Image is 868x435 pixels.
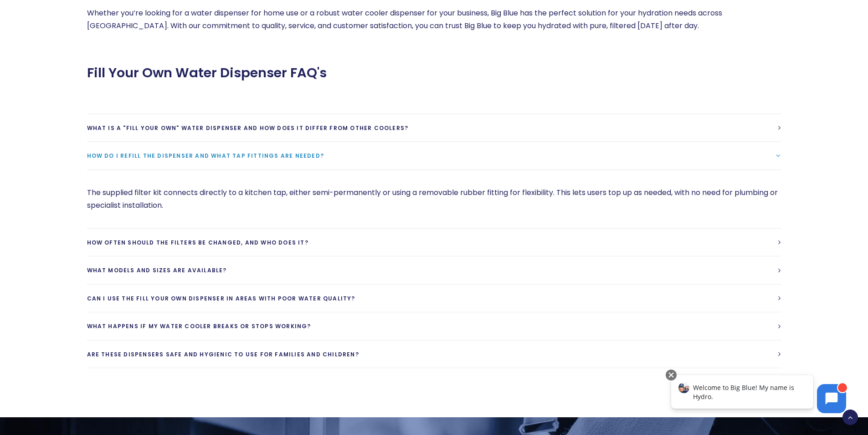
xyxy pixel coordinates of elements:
span: What is a "fill your own" water dispenser and how does it differ from other coolers? [87,124,409,132]
p: The supplied filter kit connects directly to a kitchen tap, either semi-permanently or using a re... [87,186,781,212]
a: Are these dispensers safe and hygienic to use for families and children? [87,340,781,368]
span: How often should the filters be changed, and who does it? [87,239,308,246]
a: What is a "fill your own" water dispenser and how does it differ from other coolers? [87,114,781,142]
span: Can I use the fill your own dispenser in areas with poor water quality? [87,295,355,302]
a: How often should the filters be changed, and who does it? [87,229,781,256]
a: Can I use the fill your own dispenser in areas with poor water quality? [87,285,781,312]
span: What models and sizes are available? [87,266,227,274]
a: What happens if my water cooler breaks or stops working? [87,312,781,340]
a: How do I refill the dispenser and what tap fittings are needed? [87,142,781,170]
a: What models and sizes are available? [87,256,781,284]
span: Fill Your Own Water Dispenser FAQ's [87,65,327,81]
span: How do I refill the dispenser and what tap fittings are needed? [87,152,324,160]
iframe: Chatbot [662,368,855,422]
span: What happens if my water cooler breaks or stops working? [87,322,311,330]
span: Are these dispensers safe and hygienic to use for families and children? [87,350,359,358]
p: Whether you’re looking for a water dispenser for home use or a robust water cooler dispenser for ... [87,7,781,32]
